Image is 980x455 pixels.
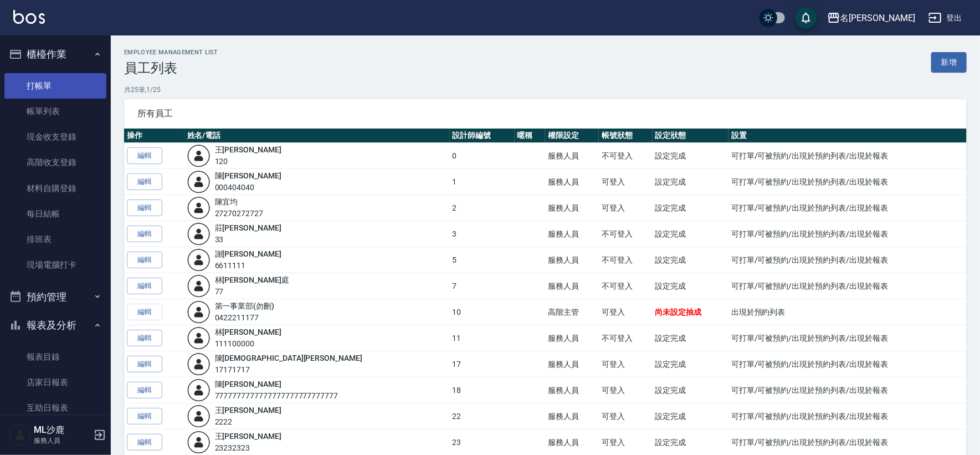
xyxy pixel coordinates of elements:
th: 設定狀態 [653,129,729,143]
img: user-login-man-human-body-mobile-person-512.png [187,144,211,167]
a: 王[PERSON_NAME] [215,432,281,441]
a: 編輯 [127,252,162,269]
td: 服務人員 [545,143,599,169]
h2: Employee Management List [124,49,218,56]
th: 操作 [124,129,184,143]
td: 可登入 [599,377,653,403]
a: 編輯 [127,147,162,165]
a: 莊[PERSON_NAME] [215,223,281,232]
a: 帳單列表 [4,99,106,124]
a: 排班表 [4,227,106,252]
a: 編輯 [127,226,162,243]
td: 7 [450,273,515,299]
td: 不可登入 [599,325,653,351]
td: 服務人員 [545,377,599,403]
th: 設計師編號 [450,129,515,143]
a: 編輯 [127,408,162,425]
img: user-login-man-human-body-mobile-person-512.png [187,379,211,402]
img: user-login-man-human-body-mobile-person-512.png [187,248,211,272]
td: 可打單/可被預約/出現於預約列表/出現於報表 [728,221,967,247]
div: 6611111 [215,260,281,272]
td: 服務人員 [545,169,599,195]
button: 登出 [924,8,967,28]
td: 可打單/可被預約/出現於預約列表/出現於報表 [728,273,967,299]
td: 22 [450,403,515,430]
img: user-login-man-human-body-mobile-person-512.png [187,222,211,246]
span: 所有員工 [137,108,953,119]
a: 互助日報表 [4,395,106,421]
th: 姓名/電話 [184,129,450,143]
td: 服務人員 [545,351,599,377]
div: 名[PERSON_NAME] [840,11,915,25]
td: 可登入 [599,299,653,325]
th: 權限設定 [545,129,599,143]
a: 林[PERSON_NAME] [215,328,281,336]
td: 18 [450,377,515,403]
a: 編輯 [127,434,162,451]
a: 新增 [931,52,967,73]
th: 設置 [728,129,967,143]
a: 王[PERSON_NAME] [215,406,281,415]
td: 設定完成 [653,377,729,403]
td: 可登入 [599,195,653,221]
div: 27270272727 [215,208,263,219]
img: user-login-man-human-body-mobile-person-512.png [187,196,211,219]
a: 第一事業部(勿刪) [215,301,275,310]
td: 11 [450,325,515,351]
td: 設定完成 [653,403,729,430]
td: 設定完成 [653,247,729,273]
td: 可登入 [599,351,653,377]
td: 不可登入 [599,143,653,169]
a: 編輯 [127,382,162,399]
img: user-login-man-human-body-mobile-person-512.png [187,300,211,324]
h3: 員工列表 [124,60,218,76]
p: 共 25 筆, 1 / 25 [124,85,967,95]
td: 不可登入 [599,247,653,273]
td: 設定完成 [653,351,729,377]
td: 可登入 [599,403,653,430]
a: 報表目錄 [4,344,106,370]
a: 編輯 [127,356,162,373]
td: 服務人員 [545,195,599,221]
td: 可打單/可被預約/出現於預約列表/出現於報表 [728,403,967,430]
img: Person [9,424,31,446]
span: 尚未設定抽成 [655,308,702,316]
div: 33 [215,234,281,246]
div: 23232323 [215,442,281,454]
td: 設定完成 [653,221,729,247]
td: 10 [450,299,515,325]
img: user-login-man-human-body-mobile-person-512.png [187,170,211,193]
a: 編輯 [127,173,162,191]
td: 可打單/可被預約/出現於預約列表/出現於報表 [728,351,967,377]
a: 編輯 [127,278,162,295]
img: Logo [13,10,45,24]
a: 謝[PERSON_NAME] [215,249,281,258]
div: 77 [215,286,289,298]
a: 陳[PERSON_NAME] [215,380,281,388]
td: 3 [450,221,515,247]
a: 現場電腦打卡 [4,252,106,278]
td: 17 [450,351,515,377]
td: 可打單/可被預約/出現於預約列表/出現於報表 [728,325,967,351]
td: 設定完成 [653,273,729,299]
td: 不可登入 [599,221,653,247]
button: 櫃檯作業 [4,40,106,69]
td: 服務人員 [545,325,599,351]
a: 現金收支登錄 [4,124,106,150]
div: 120 [215,156,281,167]
a: 陳宜均 [215,197,238,206]
td: 服務人員 [545,403,599,430]
td: 設定完成 [653,195,729,221]
td: 設定完成 [653,325,729,351]
td: 可打單/可被預約/出現於預約列表/出現於報表 [728,169,967,195]
td: 0 [450,143,515,169]
a: 打帳單 [4,73,106,99]
a: 陳[DEMOGRAPHIC_DATA][PERSON_NAME] [215,354,362,362]
td: 1 [450,169,515,195]
a: 高階收支登錄 [4,150,106,175]
div: 111100000 [215,338,281,350]
td: 5 [450,247,515,273]
td: 可登入 [599,169,653,195]
div: 7777777777777777777777777777 [215,390,338,402]
th: 帳號狀態 [599,129,653,143]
